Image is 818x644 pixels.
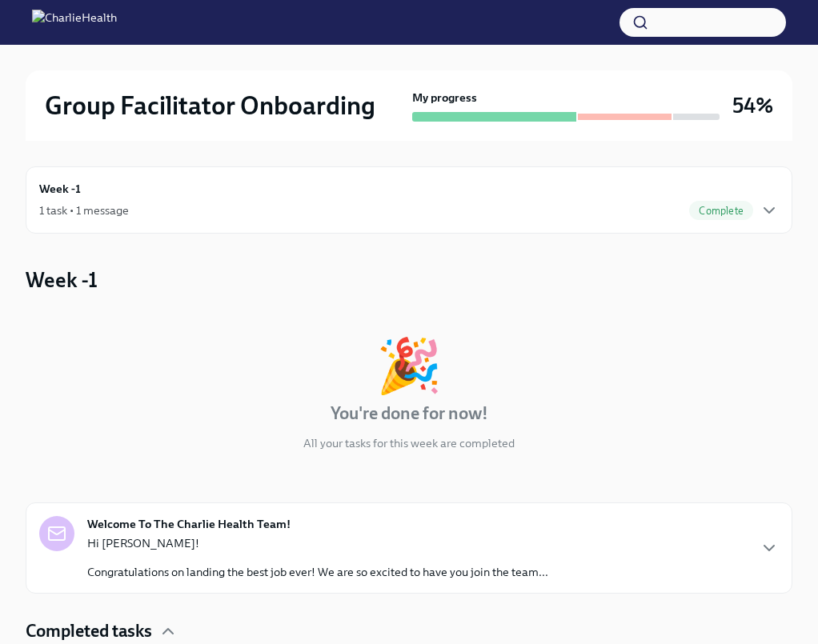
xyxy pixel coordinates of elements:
[45,90,375,122] h2: Group Facilitator Onboarding
[376,339,442,392] div: 🎉
[87,516,291,532] strong: Welcome To The Charlie Health Team!
[412,90,477,106] strong: My progress
[87,535,548,551] p: Hi [PERSON_NAME]!
[331,402,488,426] h4: You're done for now!
[39,180,81,198] h6: Week -1
[26,266,98,294] h3: Week -1
[87,564,548,580] p: Congratulations on landing the best job ever! We are so excited to have you join the team...
[732,91,773,120] h3: 54%
[26,619,792,643] div: Completed tasks
[689,205,753,217] span: Complete
[39,202,129,218] div: 1 task • 1 message
[303,435,515,451] p: All your tasks for this week are completed
[26,619,152,643] h4: Completed tasks
[32,10,117,35] img: CharlieHealth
